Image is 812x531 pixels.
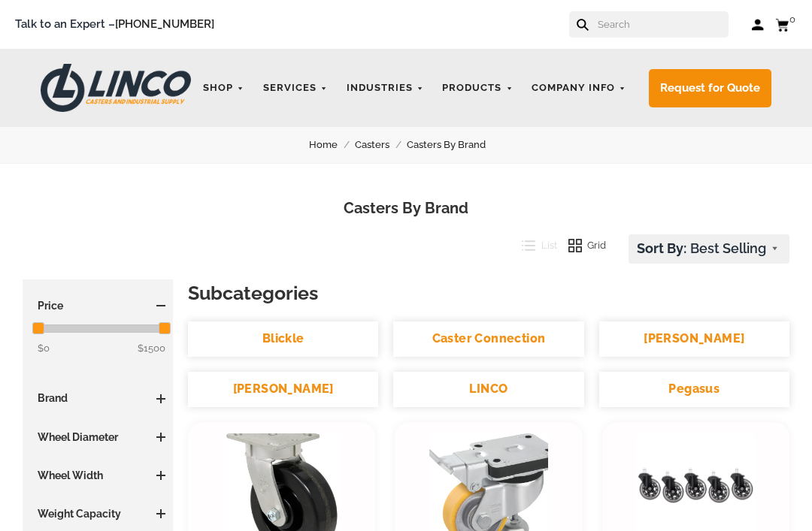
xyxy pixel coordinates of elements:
a: Request for Quote [649,69,771,107]
a: LINCO [393,372,583,407]
a: Pegasus [599,372,789,407]
a: [PHONE_NUMBER] [115,17,214,31]
h3: Wheel Diameter [30,430,165,445]
h1: Casters By Brand [23,198,789,219]
a: Blickle [188,321,378,357]
button: List [511,234,557,257]
a: [PERSON_NAME] [599,321,789,357]
h3: Price [30,298,165,313]
h3: Subcategories [188,279,789,306]
a: [PERSON_NAME] [188,372,378,407]
a: Services [256,74,335,103]
a: Caster Connection [393,321,583,357]
span: $0 [38,342,50,354]
input: Search [596,11,729,38]
span: Talk to an Expert – [15,15,214,34]
a: Casters By Brand [407,137,503,153]
h3: Wheel Width [30,468,165,483]
a: Industries [339,74,432,103]
a: Casters [355,137,407,153]
a: Shop [195,74,252,103]
span: 0 [789,14,795,25]
a: Company Info [524,74,634,103]
h3: Brand [30,391,165,406]
a: 0 [775,15,797,34]
span: $1500 [138,340,165,357]
h3: Weight Capacity [30,506,165,521]
a: Home [309,137,355,153]
img: LINCO CASTERS & INDUSTRIAL SUPPLY [41,64,191,112]
a: Products [435,74,520,103]
a: Log in [751,17,764,32]
button: Grid [557,234,607,257]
